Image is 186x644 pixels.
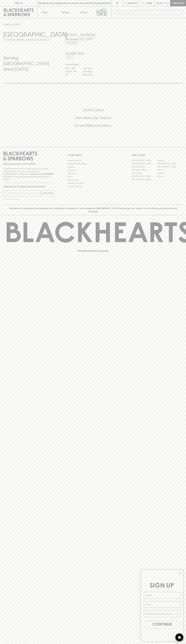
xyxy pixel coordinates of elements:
[82,67,96,70] p: 11am - 8pm
[41,190,54,196] button: SUBSCRIBE
[68,175,119,178] a: FAQ's
[157,172,183,175] a: Geelong
[178,571,182,575] button: Close dialog
[132,172,157,175] a: Fitzroy North
[3,167,54,181] p: It is against the law to sell or supply alcohol to, or to obtain alcohol on behalf of a person un...
[68,178,119,182] a: Privacy Policy
[37,6,56,18] button: Shop
[3,116,183,120] h5: Uber Same-Day Delivery
[150,583,174,589] span: SIGN UP
[157,175,183,178] a: Prahran
[167,2,168,4] p: 0
[42,11,47,14] p: Shop
[132,162,157,165] a: [GEOGRAPHIC_DATA]
[157,168,183,172] a: Fitzroy
[3,31,59,38] h3: [GEOGRAPHIC_DATA]
[68,185,119,188] a: Terms & Conditions
[156,2,162,5] p: $0.00
[178,636,181,639] img: bubble-icon
[144,592,180,599] input: Name
[157,159,183,162] a: Braddon
[121,10,181,15] input: Try "Pinot noir"
[3,97,183,142] div: Call to action block
[177,611,179,617] button: Show Options
[65,73,78,76] p: SAT
[82,70,96,73] p: 11am - 9pm
[61,11,69,14] p: Tastings
[128,2,138,5] p: Wishlist
[65,41,78,45] a: Directions
[65,62,121,67] h6: Store Hours
[138,567,186,644] div: FLYOUT Form
[65,70,78,73] p: THURS - FRI
[132,168,157,172] a: [PERSON_NAME]
[3,123,183,128] h5: Across Melbourne Metro
[132,154,183,157] p: OUR STORES
[7,38,50,41] p: Set [GEOGRAPHIC_DATA] as your local store
[146,611,177,617] input: I wanna know more about...
[65,33,121,41] h5: [STREET_ADDRESS] , Brunswick VIC 3057
[74,6,93,18] a: Stores
[65,67,78,70] p: SUN - WED
[68,169,119,172] a: Contact Us
[132,178,157,181] a: [GEOGRAPHIC_DATA]
[42,192,53,195] p: SUBSCRIBE
[132,159,157,162] a: [GEOGRAPHIC_DATA]
[68,172,119,175] a: Gift Cards
[3,55,59,72] h4: Serving [GEOGRAPHIC_DATA] since [DATE]
[5,207,181,213] p: Blackhearts & Sparrows acknowledges the traditional Custodians of land throughout [GEOGRAPHIC_DAT...
[157,165,183,168] a: [GEOGRAPHIC_DATA]
[65,52,121,56] h5: 03 9380 1831
[172,2,184,5] p: Checkout
[68,162,119,165] a: Business & Bulk Gifting
[11,23,20,26] a: STORES
[80,11,87,14] p: Stores
[68,182,119,185] a: Shipping Information
[3,108,183,112] h5: Click & Collect
[14,2,23,5] p: FIND US
[29,173,54,175] strong: Liquor License #32064953
[3,23,9,26] a: HOME
[82,73,96,76] p: 10am - 9pm
[5,191,41,195] input: e.g. jane@blackheartsandsparrows.com.au
[157,162,183,165] a: [GEOGRAPHIC_DATA]
[68,165,119,169] a: Careers
[56,6,74,18] a: Tastings
[144,601,180,608] input: Email
[68,159,119,162] a: Bottle Drop FAQ's
[65,56,74,59] a: Call
[144,621,180,628] button: CONTINUE
[132,165,157,168] a: Brunswick West
[132,175,157,178] a: [GEOGRAPHIC_DATA]
[68,154,119,157] p: OTHER AREAS
[3,163,54,165] p: Sibling owned and run since [DATE]
[145,2,152,5] p: Login
[3,185,54,188] p: Subscribe to The Blackhearts Newsletter
[3,198,54,200] p: We will never spam you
